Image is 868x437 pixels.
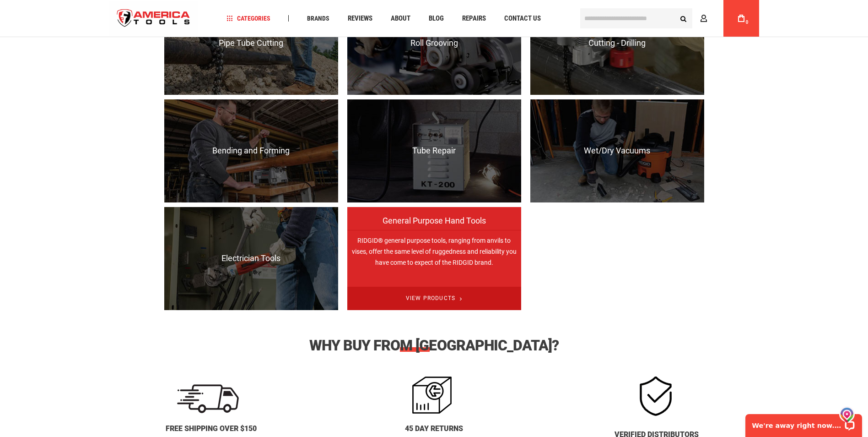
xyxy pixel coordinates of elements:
span: Bending and Forming [164,146,338,155]
a: Reviews [344,12,377,25]
h2: 45 Day Returns [329,425,539,433]
a: Contact Us [500,12,545,25]
img: jcrBskumnMAAAAASUVORK5CYII= [839,406,855,423]
a: Electrician Tools [164,207,338,310]
img: America Tools [109,1,198,36]
h2: Free Shipping Over $150 [107,425,316,433]
span: Tube Repair [347,146,521,155]
span: Reviews [348,15,372,22]
span: Pipe Tube Cutting [164,38,338,48]
a: Repairs [458,12,490,25]
a: About [387,12,415,25]
span: General Purpose Hand Tools [347,216,521,235]
span: Categories [226,15,270,22]
span: Contact Us [504,15,541,22]
span: About [391,15,410,22]
span: Blog [429,15,444,22]
span: View Products [347,287,521,310]
span: Cutting - Drilling [530,38,704,48]
a: General Purpose Hand Tools RIDGID® general purpose tools, ranging from anvils to vises, offer the... [347,207,521,310]
span: Repairs [462,15,486,22]
button: Search [675,10,692,27]
span: 0 [746,20,749,25]
span: Wet/Dry Vacuums [530,146,704,155]
span: Brands [307,15,329,22]
a: Bending and Forming [164,99,338,202]
a: store logo [109,1,198,36]
a: Tube Repair [347,99,521,202]
span: Roll Grooving [347,38,521,48]
span: Electrician Tools [164,254,338,263]
a: Blog [425,12,448,25]
a: Wet/Dry Vacuums [530,99,704,202]
p: RIDGID® general purpose tools, ranging from anvils to vises, offer the same level of ruggedness a... [347,230,521,333]
a: Categories [222,12,275,25]
a: Brands [303,12,334,25]
iframe: LiveChat chat widget [739,408,868,437]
